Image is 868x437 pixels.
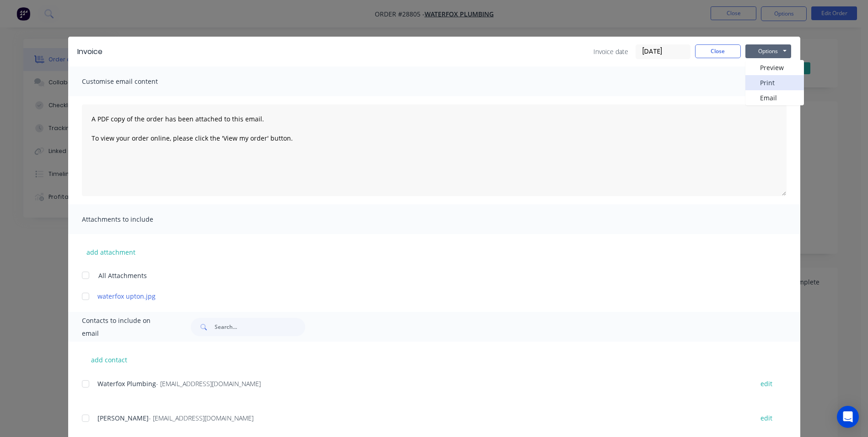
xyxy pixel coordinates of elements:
button: add attachment [82,245,140,259]
span: Contacts to include on email [82,314,168,340]
button: Options [745,44,791,58]
a: waterfox upton.jpg [97,291,744,301]
div: Open Intercom Messenger [837,406,859,428]
input: Search... [215,318,305,336]
span: [PERSON_NAME] [97,414,149,422]
span: - [EMAIL_ADDRESS][DOMAIN_NAME] [156,379,261,388]
button: Email [745,90,804,105]
span: Customise email content [82,75,183,88]
textarea: A PDF copy of the order has been attached to this email. To view your order online, please click ... [82,104,787,196]
span: - [EMAIL_ADDRESS][DOMAIN_NAME] [149,414,253,422]
button: edit [755,377,778,390]
button: add contact [82,353,137,366]
button: Close [695,44,741,58]
div: Invoice [77,46,102,57]
span: All Attachments [98,271,147,280]
span: Attachments to include [82,213,183,226]
button: edit [755,412,778,424]
button: Print [745,75,804,90]
span: Invoice date [593,47,628,56]
span: Waterfox Plumbing [97,379,156,388]
button: Preview [745,60,804,75]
